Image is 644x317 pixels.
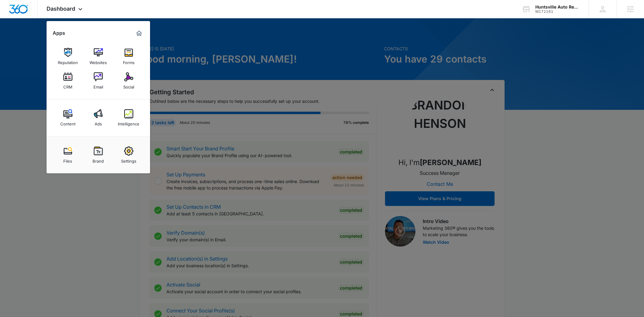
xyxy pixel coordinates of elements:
a: Intelligence [117,106,140,129]
div: CRM [63,81,72,89]
div: Content [60,118,75,126]
div: Settings [121,156,136,164]
a: Ads [87,106,110,129]
a: Social [117,69,140,92]
div: Email [93,81,103,89]
h2: Apps [53,30,65,36]
div: Social [123,81,134,89]
a: Forms [117,45,140,68]
a: Content [56,106,79,129]
a: Files [56,143,79,167]
div: Brand [93,156,104,164]
a: CRM [56,69,79,92]
div: Ads [95,118,102,126]
div: Intelligence [118,118,139,126]
div: Forms [123,57,135,65]
div: account name [535,5,580,9]
a: Settings [117,143,140,167]
div: Websites [89,57,107,65]
span: Dashboard [47,5,75,12]
a: Reputation [56,45,79,68]
a: Email [87,69,110,92]
div: Reputation [58,57,78,65]
div: Files [63,156,72,164]
a: Brand [87,143,110,167]
div: account id [535,9,580,14]
a: Marketing 360® Dashboard [134,28,144,38]
a: Websites [87,45,110,68]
